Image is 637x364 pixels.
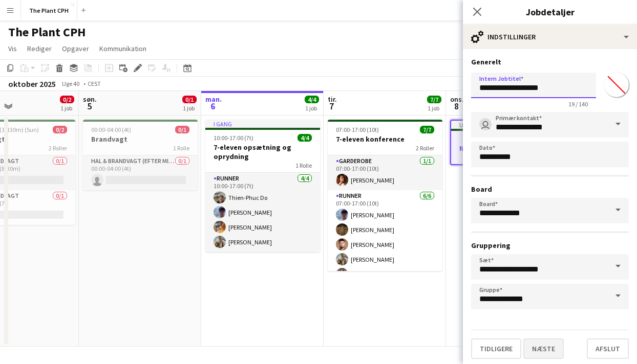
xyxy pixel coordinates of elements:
span: 0/2 [53,126,67,133]
span: 2 Roller [416,144,434,152]
h3: 7-eleven opsætning og oprydning [205,143,320,161]
div: I gang [205,120,320,128]
span: 4/4 [305,96,319,103]
span: 5 [81,100,97,112]
span: 7/7 [427,96,441,103]
span: Opgaver [62,44,89,53]
app-job-card: UdkastNyt job [450,120,565,165]
span: 19 / 140 [560,100,596,108]
span: ons. [450,95,464,104]
span: 1 Rolle [295,162,312,169]
span: 0/1 [175,126,189,133]
button: Afslut [587,338,629,359]
span: man. [205,95,222,104]
span: 8 [449,100,464,112]
span: 10:00-17:00 (7t) [214,134,253,142]
a: Opgaver [58,42,93,55]
span: Uge 40 [58,80,83,87]
span: 2 Roller [49,144,67,152]
h3: Generelt [471,57,629,66]
h3: Board [471,185,629,194]
span: søn. [83,95,97,104]
span: 1 Rolle [173,144,189,152]
div: 1 job [183,104,196,112]
span: 4/4 [298,134,312,142]
h3: Jobdetaljer [463,5,637,18]
a: Kommunikation [95,42,151,55]
button: Næste [523,338,564,359]
span: 6 [204,100,222,112]
span: 00:00-04:00 (4t) [91,126,131,133]
app-card-role: Runner6/607:00-17:00 (10t)[PERSON_NAME][PERSON_NAME][PERSON_NAME][PERSON_NAME][PERSON_NAME] [328,190,442,299]
span: 7/7 [420,126,434,133]
button: The Plant CPH [21,1,77,20]
h3: Gruppering [471,241,629,250]
span: tir. [328,95,337,104]
button: Tidligere [471,338,521,359]
a: Vis [4,42,21,55]
span: Kommunikation [99,44,146,53]
div: 1 job [428,104,441,112]
span: Vis [8,44,17,53]
app-job-card: 00:00-04:00 (4t)0/1Brandvagt1 RolleHal & brandvagt (efter midnat)0/100:00-04:00 (4t) [83,120,198,190]
app-card-role: Garderobe1/107:00-17:00 (10t)[PERSON_NAME] [328,155,442,190]
span: 07:00-17:00 (10t) [336,126,379,133]
span: 0/1 [182,96,197,103]
div: CEST [88,80,101,87]
a: Rediger [23,42,56,55]
div: Indstillinger [463,25,637,49]
app-card-role: Runner4/410:00-17:00 (7t)Thien-Phuc Do[PERSON_NAME][PERSON_NAME][PERSON_NAME] [205,173,320,252]
h3: Nyt job [451,144,564,153]
app-card-role: Hal & brandvagt (efter midnat)0/100:00-04:00 (4t) [83,155,198,190]
h3: 7-eleven konference [328,134,442,144]
h1: The Plant CPH [8,25,86,40]
h3: Brandvagt [83,134,198,144]
div: oktober 2025 [8,79,56,89]
app-job-card: I gang10:00-17:00 (7t)4/47-eleven opsætning og oprydning1 RolleRunner4/410:00-17:00 (7t)Thien-Phu... [205,120,320,252]
span: Rediger [27,44,52,53]
app-job-card: 07:00-17:00 (10t)7/77-eleven konference2 RollerGarderobe1/107:00-17:00 (10t)[PERSON_NAME]Runner6/... [328,120,442,271]
span: 7 [326,100,337,112]
span: 0/2 [60,96,74,103]
div: 1 job [60,104,74,112]
div: Udkast [451,121,564,129]
div: 1 job [305,104,319,112]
